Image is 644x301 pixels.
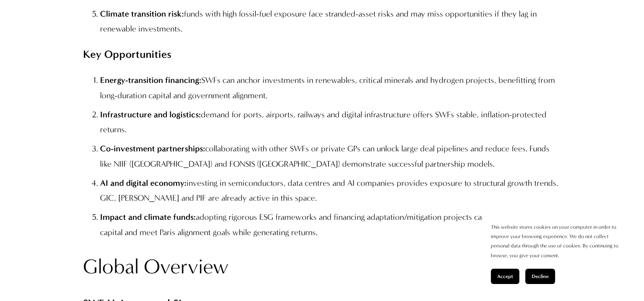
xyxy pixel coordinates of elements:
[491,222,627,260] p: This website stores cookies on your computer in order to improve your browsing experience. We do ...
[100,141,561,171] p: collaborating with other SWFs or private GPs can unlock large deal pipelines and reduce fees. Fun...
[532,273,549,279] span: Decline
[525,269,555,284] button: Decline
[100,212,196,222] strong: Impact and climate funds:
[83,48,172,60] strong: Key Opportunities
[100,176,561,206] p: investing in semiconductors, data centres and AI companies provides exposure to structural growth...
[100,107,561,137] p: demand for ports, airports, railways and digital infrastructure offers SWFs stable, inflation-pro...
[497,273,513,279] span: Accept
[100,110,201,119] strong: Infrastructure and logistics:
[100,75,201,85] strong: Energy-transition financing:
[491,269,519,284] button: Accept
[482,214,635,292] section: Cookie banner
[100,210,561,240] p: adopting rigorous ESG frameworks and financing adaptation/mitigation projects can enhance reputat...
[100,9,184,19] strong: Climate transition risk:
[100,144,205,153] strong: Co-investment partnerships:
[100,178,186,188] strong: AI and digital economy:
[83,253,561,280] h2: Global Overview
[100,6,561,37] p: funds with high fossil-fuel exposure face stranded-asset risks and may miss opportunities if they...
[100,73,561,103] p: SWFs can anchor investments in renewables, critical minerals and hydrogen projects, benefitting f...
